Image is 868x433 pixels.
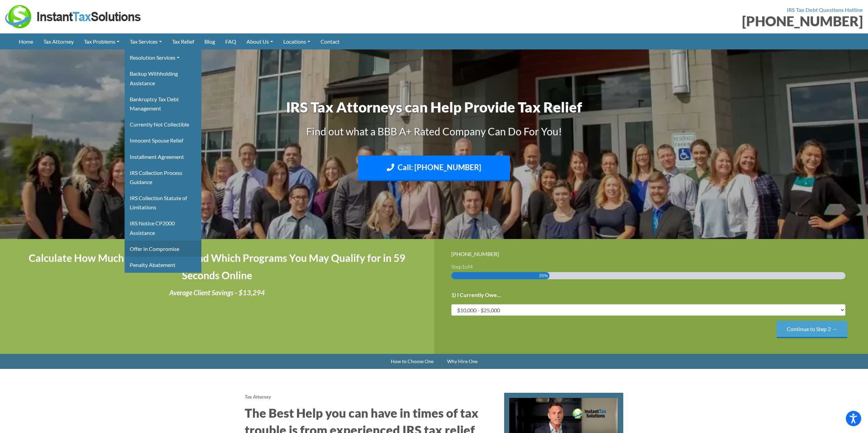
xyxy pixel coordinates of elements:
input: Continue to Step 2 → [777,321,848,338]
a: Tax Problems [79,33,125,49]
a: Installment Agreement [125,149,201,165]
a: Innocent Spouse Relief [125,132,201,148]
a: About Us [241,33,278,49]
span: 4 [470,263,473,270]
a: Tax Services [125,33,167,49]
a: FAQ [220,33,241,49]
a: How to Choose One [384,354,440,369]
a: Tax Attorney [38,33,79,49]
a: Contact [315,33,345,49]
label: 1) I Currently Owe... [451,292,501,299]
a: Backup Withholding Assistance [125,65,201,91]
a: Why Hire One [440,354,484,369]
a: Offer in Compromise [125,241,201,257]
h4: Calculate How Much You Can Save, and Which Programs You May Qualify for in 59 Seconds Online [17,249,417,284]
a: IRS Notice CP2000 Assistance [125,215,201,240]
a: Instant Tax Solutions Logo [5,13,142,19]
span: 25% [539,272,548,279]
strong: IRS Tax Debt Questions Hotline [787,6,863,13]
a: Resolution Services [125,49,201,65]
a: Penalty Abatement [125,257,201,273]
a: Call: [PHONE_NUMBER] [358,155,510,181]
img: Instant Tax Solutions Logo [5,5,142,28]
strong: Tax Attorney [245,394,271,400]
div: [PHONE_NUMBER] [439,14,863,28]
a: Locations [278,33,315,49]
a: Blog [199,33,220,49]
a: Bankruptcy Tax Debt Management [125,91,201,116]
a: Home [14,33,38,49]
a: Currently Not Collectible [125,116,201,132]
h3: Find out what a BBB A+ Rated Company Can Do For You! [245,124,624,138]
div: [PHONE_NUMBER] [451,249,851,258]
h3: Step of [451,264,851,269]
a: IRS Collection Statute of Limitations [125,190,201,215]
a: Tax Relief [167,33,199,49]
h1: IRS Tax Attorneys can Help Provide Tax Relief [245,97,624,117]
i: Average Client Savings - $13,294 [169,288,265,297]
span: 1 [462,263,465,270]
a: IRS Collection Process Guidance [125,165,201,190]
